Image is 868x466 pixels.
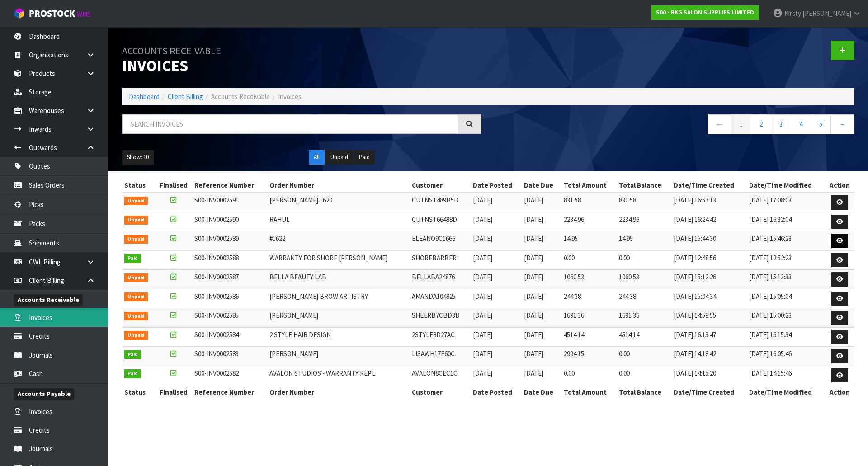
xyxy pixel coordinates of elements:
a: → [830,114,854,134]
td: S00-INV0002586 [192,289,267,308]
td: [DATE] 16:05:46 [747,347,825,366]
td: [DATE] 15:05:04 [747,289,825,308]
td: [PERSON_NAME] 1620 [267,193,410,212]
td: 14.95 [561,231,617,251]
td: [DATE] [522,212,561,231]
td: [DATE] 15:12:26 [671,270,747,289]
td: SHOREBARBER [410,250,471,270]
td: 1691.36 [617,308,671,328]
img: cube-alt.png [14,8,25,19]
td: [DATE] 15:04:34 [671,289,747,308]
td: AVALON STUDIOS - WARRANTY REPL. [267,366,410,385]
td: BELLABA24876 [410,270,471,289]
td: WARRANTY FOR SHORE [PERSON_NAME] [267,250,410,270]
td: [DATE] 14:15:46 [747,366,825,385]
input: Search invoices [122,114,458,134]
span: Unpaid [124,273,148,282]
td: S00-INV0002584 [192,327,267,347]
td: [DATE] [471,193,522,212]
td: 2STYLE8D27AC [410,327,471,347]
nav: Page navigation [495,114,854,137]
td: [DATE] [471,289,522,308]
span: ProStock [29,8,75,19]
span: Accounts Receivable [211,92,270,101]
td: [PERSON_NAME] [267,347,410,366]
th: Status [122,385,155,400]
td: 0.00 [617,366,671,385]
th: Date/Time Modified [747,385,825,400]
td: [DATE] [522,327,561,347]
span: Paid [124,369,141,378]
a: Client Billing [168,92,203,101]
button: Unpaid [325,150,353,165]
td: [DATE] 14:15:20 [671,366,747,385]
td: SHEERB7CBD3D [410,308,471,328]
td: [DATE] [471,250,522,270]
td: [DATE] [522,270,561,289]
td: 1691.36 [561,308,617,328]
button: All [309,150,325,165]
strong: S00 - RKG SALON SUPPLIES LIMITED [656,9,754,16]
td: [DATE] 16:15:34 [747,327,825,347]
td: [PERSON_NAME] BROW ARTISTRY [267,289,410,308]
td: CUTNST489B5D [410,193,471,212]
span: [PERSON_NAME] [802,9,851,18]
td: [DATE] 12:52:23 [747,250,825,270]
th: Action [826,385,854,400]
th: Date/Time Created [671,178,747,193]
td: AMANDA104825 [410,289,471,308]
small: Accounts Receivable [122,44,221,57]
td: RAHUL [267,212,410,231]
th: Reference Number [192,178,267,193]
a: 4 [791,114,811,134]
span: Invoices [278,92,302,101]
td: S00-INV0002587 [192,270,267,289]
td: 4514.14 [617,327,671,347]
button: Show: 10 [122,150,154,165]
small: WMS [77,10,91,19]
th: Total Amount [561,178,617,193]
th: Order Number [267,178,410,193]
td: [PERSON_NAME] [267,308,410,328]
td: ELEANO9C1666 [410,231,471,251]
th: Date/Time Created [671,385,747,400]
th: Date Due [522,178,561,193]
a: 3 [771,114,791,134]
td: S00-INV0002583 [192,347,267,366]
th: Reference Number [192,385,267,400]
a: S00 - RKG SALON SUPPLIES LIMITED [651,5,759,20]
td: S00-INV0002588 [192,250,267,270]
th: Customer [410,385,471,400]
td: [DATE] [522,250,561,270]
td: [DATE] 16:32:04 [747,212,825,231]
td: 1060.53 [617,270,671,289]
td: 2 STYLE HAIR DESIGN [267,327,410,347]
span: Unpaid [124,216,148,225]
td: S00-INV0002585 [192,308,267,328]
td: S00-INV0002582 [192,366,267,385]
td: 244.38 [561,289,617,308]
th: Finalised [155,178,193,193]
th: Date/Time Modified [747,178,825,193]
td: [DATE] 16:13:47 [671,327,747,347]
th: Date Posted [471,178,522,193]
td: [DATE] [522,193,561,212]
td: S00-INV0002590 [192,212,267,231]
th: Date Posted [471,385,522,400]
td: [DATE] [522,366,561,385]
span: Accounts Receivable [14,294,83,306]
td: [DATE] [522,308,561,328]
h1: Invoices [122,41,481,75]
th: Order Number [267,385,410,400]
button: Paid [354,150,375,165]
td: [DATE] 12:48:56 [671,250,747,270]
td: S00-INV0002589 [192,231,267,251]
td: 0.00 [561,250,617,270]
td: 831.58 [561,193,617,212]
a: Dashboard [129,92,160,101]
span: Unpaid [124,312,148,321]
td: 4514.14 [561,327,617,347]
td: 244.38 [617,289,671,308]
a: 1 [731,114,751,134]
td: [DATE] [471,231,522,251]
